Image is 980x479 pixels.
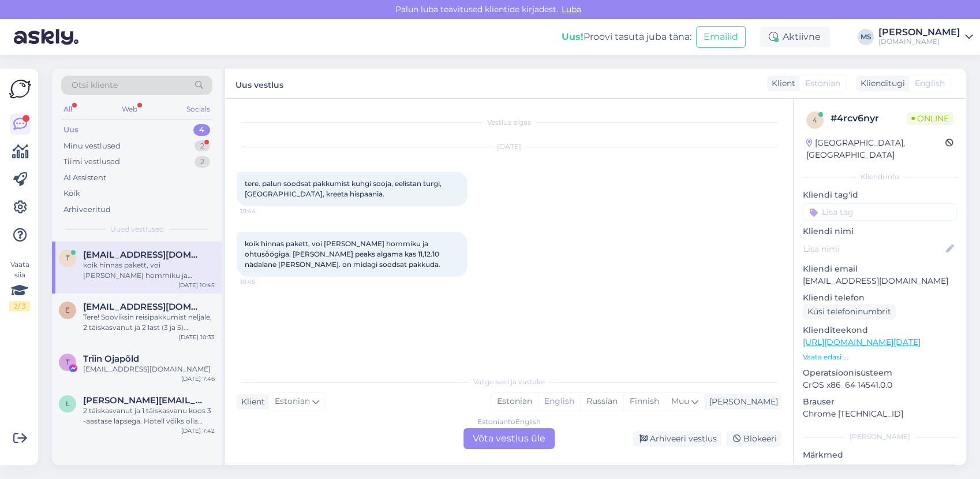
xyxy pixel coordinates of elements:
div: [EMAIL_ADDRESS][DOMAIN_NAME] [83,364,215,374]
p: Märkmed [803,449,957,461]
div: [DATE] 7:42 [181,426,215,435]
a: [URL][DOMAIN_NAME][DATE] [803,337,921,347]
div: 4 [193,124,210,136]
div: Estonian [491,393,538,410]
div: Uus [63,124,78,136]
div: Socials [184,102,212,117]
span: Estonian [805,77,840,90]
span: koik hinnas pakett, voi [PERSON_NAME] hommiku ja ohtusöögiga. [PERSON_NAME] peaks algama kas 11,1... [245,239,441,269]
div: Blokeeri [726,431,781,447]
span: tere. palun soodsat pakkumist kuhgi sooja, eelistan turgi, [GEOGRAPHIC_DATA], kreeta hispaania. [245,179,443,198]
span: triin.lyys@mail.ee [83,250,203,260]
div: [PERSON_NAME] [878,28,960,37]
div: koik hinnas pakett, voi [PERSON_NAME] hommiku ja ohtusöögiga. [PERSON_NAME] peaks algama kas 11,1... [83,260,215,281]
div: [PERSON_NAME] [803,432,957,442]
span: Laura.rahe84@gmail.com [83,395,203,406]
div: [DATE] [237,142,781,152]
span: Otsi kliente [72,79,118,91]
div: 2 täiskasvanut ja 1 täiskasvanu koos 3 -aastase lapsega. Hotell võiks olla mitte lennujaamast väg... [83,406,215,426]
p: Brauser [803,396,957,408]
div: [GEOGRAPHIC_DATA], [GEOGRAPHIC_DATA] [806,137,945,161]
span: Estonian [275,395,310,408]
p: Vaata edasi ... [803,352,957,362]
div: MS [858,29,874,45]
button: Emailid [696,26,746,48]
span: e [65,306,70,314]
div: Kõik [63,188,80,199]
span: 10:44 [240,207,283,216]
div: [DATE] 7:46 [181,374,215,383]
input: Lisa nimi [803,243,944,255]
span: T [66,358,70,366]
span: Triin Ojapõld [83,354,139,364]
span: t [66,254,70,262]
p: Kliendi tag'id [803,189,957,201]
div: Arhiveeritud [63,204,111,216]
span: 10:45 [240,277,283,286]
a: [PERSON_NAME][DOMAIN_NAME] [878,28,973,46]
label: Uus vestlus [235,76,283,91]
div: Tere! Sooviksin reisipakkumist neljale, 2 täiskasvanut ja 2 last (3 ja 5). Sooviksin kõik hinnas ... [83,312,215,333]
span: Uued vestlused [110,224,164,235]
div: Võta vestlus üle [463,428,555,449]
div: [DATE] 10:33 [179,333,215,341]
div: Klient [237,396,265,408]
div: Vaata siia [9,259,30,311]
p: Kliendi telefon [803,292,957,304]
span: English [915,77,945,90]
div: Klient [767,77,795,90]
p: Kliendi email [803,263,957,275]
div: Vestlus algas [237,117,781,128]
p: CrOS x86_64 14541.0.0 [803,379,957,391]
b: Uus! [562,31,583,42]
p: Kliendi nimi [803,225,957,237]
span: 4 [813,116,817,124]
span: L [66,399,70,408]
span: Muu [671,396,689,406]
div: English [538,393,580,410]
input: Lisa tag [803,203,957,221]
p: [EMAIL_ADDRESS][DOMAIN_NAME] [803,275,957,287]
div: Valige keel ja vastake [237,377,781,387]
div: Kliendi info [803,172,957,182]
div: Aktiivne [760,27,830,47]
span: Online [907,112,953,125]
div: Küsi telefoninumbrit [803,304,896,320]
div: Finnish [623,393,665,410]
div: AI Assistent [63,172,106,184]
div: Klienditugi [856,77,905,90]
div: Russian [580,393,623,410]
div: [PERSON_NAME] [705,396,778,408]
div: 2 [194,140,210,152]
div: 2 [194,156,210,168]
div: [DOMAIN_NAME] [878,37,960,46]
p: Operatsioonisüsteem [803,367,957,379]
div: Tiimi vestlused [63,156,120,168]
div: [DATE] 10:45 [178,281,215,289]
div: Arhiveeri vestlus [633,431,721,447]
img: Askly Logo [9,78,31,100]
p: Klienditeekond [803,324,957,336]
div: Minu vestlused [63,140,121,152]
div: All [61,102,74,117]
div: Estonian to English [477,417,541,427]
div: # 4rcv6nyr [831,112,907,125]
span: Luba [558,4,585,14]
span: emmaurb@hotmail.com [83,302,203,312]
div: 2 / 3 [9,301,30,311]
div: Proovi tasuta juba täna: [562,30,691,44]
p: Chrome [TECHNICAL_ID] [803,408,957,420]
div: Web [119,102,140,117]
